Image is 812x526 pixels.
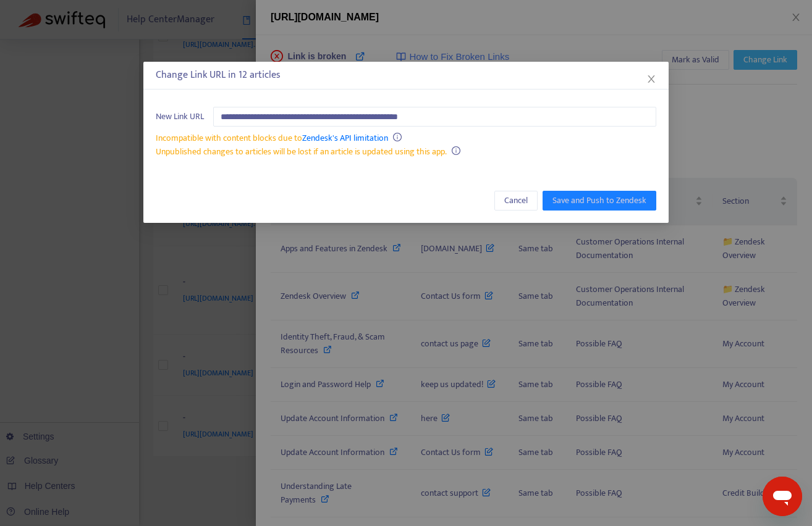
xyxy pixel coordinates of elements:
[763,477,802,516] iframe: Button to launch messaging window
[156,110,204,123] span: New Link URL
[543,191,656,211] button: Save and Push to Zendesk
[504,194,528,207] span: Cancel
[393,133,402,141] span: info-circle
[452,146,460,155] span: info-circle
[302,131,388,145] a: Zendesk's API limitation
[494,191,538,211] button: Cancel
[156,144,447,159] span: Unpublished changes to articles will be lost if an article is updated using this app.
[156,68,656,83] div: Change Link URL in 12 articles
[645,72,658,86] button: Close
[646,74,656,84] span: close
[156,131,388,145] span: Incompatible with content blocks due to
